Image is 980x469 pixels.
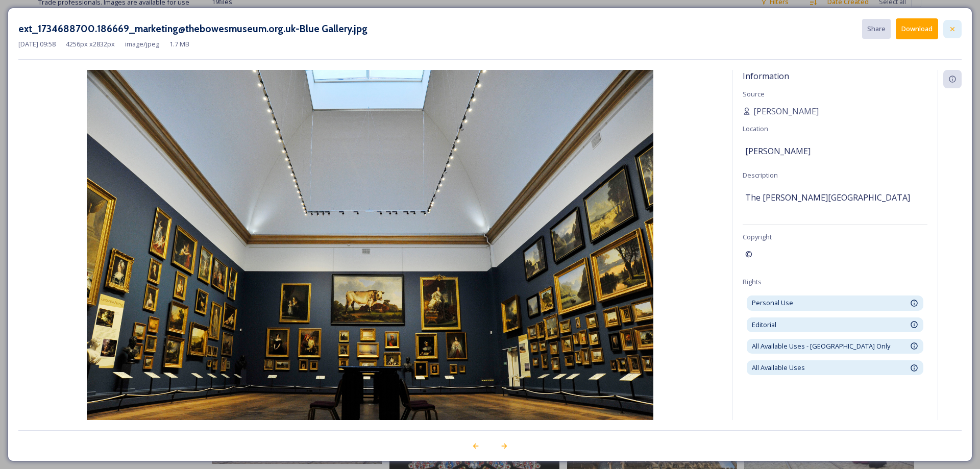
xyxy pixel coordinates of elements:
button: Download [896,18,938,39]
span: Editorial [752,320,776,330]
span: All Available Uses [752,363,805,373]
button: Share [862,19,891,39]
span: Location [743,124,768,133]
span: © [745,248,752,260]
span: Copyright [743,232,772,241]
span: [DATE] 09:58 [18,39,56,49]
span: [PERSON_NAME] [745,145,811,157]
span: Source [743,89,765,98]
span: 4256 px x 2832 px [66,39,115,49]
img: marketing%40thebowesmuseum.org.uk-Blue%20Gallery.jpg [18,70,722,447]
span: Rights [743,277,762,286]
h3: ext_1734688700.186669_marketing@thebowesmuseum.org.uk-Blue Gallery.jpg [18,21,367,36]
span: [PERSON_NAME] [753,105,819,117]
span: 1.7 MB [169,39,189,49]
span: image/jpeg [125,39,159,49]
span: The [PERSON_NAME][GEOGRAPHIC_DATA] [745,191,910,204]
span: Personal Use [752,298,793,308]
span: All Available Uses - [GEOGRAPHIC_DATA] Only [752,341,890,351]
span: Information [743,70,789,82]
span: Description [743,170,778,180]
